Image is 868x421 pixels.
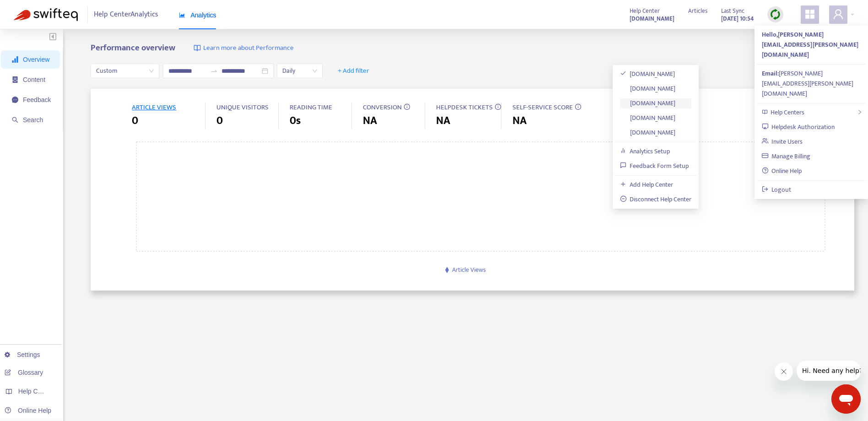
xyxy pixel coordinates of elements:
span: HELPDESK TICKETS [436,102,493,113]
iframe: Fermer le message [775,362,793,381]
a: Manage Billing [762,151,811,162]
span: Hi. Need any help? [5,6,66,14]
span: 0s [290,113,301,129]
span: to [210,67,218,75]
a: Learn more about Performance [194,43,294,54]
span: right [857,109,863,115]
a: Glossary [5,369,43,376]
span: NA [512,113,527,129]
strong: [DOMAIN_NAME] [630,14,674,24]
a: Invite Users [762,136,803,147]
img: Swifteq [14,8,78,21]
span: user [833,9,844,20]
button: + Add filter [331,64,376,78]
a: Feedback Form Setup [620,161,689,171]
span: Articles [688,6,707,16]
span: Analytics [179,11,216,19]
span: + Add filter [338,65,369,76]
strong: [DATE] 10:54 [721,14,754,24]
a: [DOMAIN_NAME] [620,83,676,94]
span: 0 [216,113,223,129]
a: [DOMAIN_NAME] [630,13,674,24]
span: message [12,97,18,103]
a: Logout [762,184,792,195]
span: Help Center [630,6,660,16]
span: Search [23,116,43,124]
a: [DOMAIN_NAME] [620,69,675,79]
span: NA [363,113,377,129]
span: 0 [132,113,138,129]
span: area-chart [179,12,185,18]
a: Settings [5,351,40,358]
span: CONVERSION [363,102,402,113]
span: Custom [96,64,154,78]
a: [DOMAIN_NAME] [620,127,676,138]
a: [DOMAIN_NAME] [620,98,676,108]
span: Help Center Analytics [94,6,158,23]
a: Disconnect Help Center [620,194,692,205]
span: NA [436,113,450,129]
span: Learn more about Performance [203,43,294,54]
a: Online Help [5,407,51,414]
a: Helpdesk Authorization [762,122,835,132]
b: Performance overview [91,41,175,55]
span: Help Centers [18,388,56,395]
span: appstore [804,9,815,20]
span: UNIQUE VISITORS [216,102,269,113]
span: ARTICLE VIEWS [132,102,176,113]
iframe: Message de la compagnie [797,361,861,381]
strong: Email: [762,68,779,79]
span: Article Views [452,264,486,275]
span: Feedback [23,96,51,103]
span: SELF-SERVICE SCORE [512,102,573,113]
img: sync.dc5367851b00ba804db3.png [770,9,781,20]
span: Overview [23,56,49,63]
a: Add Help Center [620,179,674,190]
a: Online Help [762,166,802,176]
span: Help Centers [771,107,804,118]
span: signal [12,56,18,63]
span: swap-right [210,67,218,75]
strong: Hello, [PERSON_NAME][EMAIL_ADDRESS][PERSON_NAME][DOMAIN_NAME] [762,29,858,60]
div: [PERSON_NAME][EMAIL_ADDRESS][PERSON_NAME][DOMAIN_NAME] [762,69,861,99]
span: container [12,76,18,83]
a: Analytics Setup [620,146,670,157]
iframe: Bouton de lancement de la fenêtre de messagerie [831,384,861,414]
span: Content [23,76,45,83]
span: READING TIME [290,102,332,113]
a: [DOMAIN_NAME] [620,113,676,123]
img: image-link [194,44,201,52]
span: Daily [282,64,317,78]
span: Last Sync [721,6,744,16]
span: search [12,117,18,123]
